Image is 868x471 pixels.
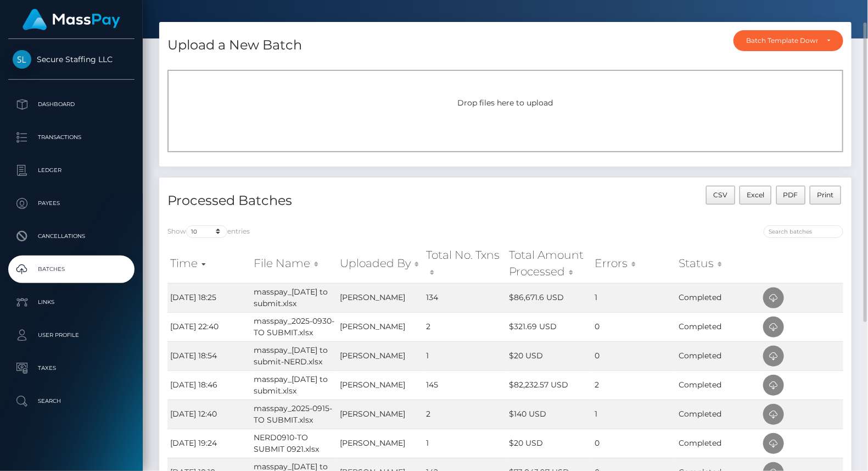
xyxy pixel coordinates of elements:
[676,400,760,429] td: Completed
[507,244,592,283] th: Total Amount Processed: activate to sort column ascending
[13,129,130,146] p: Transactions
[783,191,798,199] span: PDF
[167,225,250,238] label: Show entries
[423,283,506,312] td: 134
[592,283,676,312] td: 1
[251,370,337,400] td: masspay_[DATE] to submit.xlsx
[706,186,735,204] button: CSV
[8,354,135,382] a: Taxes
[167,429,251,458] td: [DATE] 19:24
[507,400,592,429] td: $140 USD
[676,370,760,400] td: Completed
[817,191,834,199] span: Print
[740,186,772,204] button: Excel
[251,283,337,312] td: masspay_[DATE] to submit.xlsx
[507,283,592,312] td: $86,671.6 USD
[592,341,676,370] td: 0
[733,30,843,51] button: Batch Template Download
[8,256,135,283] a: Batches
[8,289,135,316] a: Links
[592,312,676,341] td: 0
[747,191,764,199] span: Excel
[167,400,251,429] td: [DATE] 12:40
[251,312,337,341] td: masspay_2025-0930-TO SUBMIT.xlsx
[167,191,497,210] h4: Processed Batches
[8,91,135,118] a: Dashboard
[776,186,806,204] button: PDF
[13,195,130,212] p: Payees
[13,294,130,311] p: Links
[337,244,423,283] th: Uploaded By: activate to sort column ascending
[167,244,251,283] th: Time: activate to sort column ascending
[507,370,592,400] td: $82,232.57 USD
[676,341,760,370] td: Completed
[337,341,423,370] td: [PERSON_NAME]
[167,283,251,312] td: [DATE] 18:25
[167,312,251,341] td: [DATE] 22:40
[810,186,841,204] button: Print
[337,312,423,341] td: [PERSON_NAME]
[337,400,423,429] td: [PERSON_NAME]
[337,370,423,400] td: [PERSON_NAME]
[676,283,760,312] td: Completed
[764,225,843,238] input: Search batches
[8,157,135,184] a: Ledger
[186,225,227,238] select: Showentries
[13,162,130,179] p: Ledger
[167,341,251,370] td: [DATE] 18:54
[746,36,818,45] div: Batch Template Download
[592,244,676,283] th: Errors: activate to sort column ascending
[676,429,760,458] td: Completed
[167,36,302,55] h4: Upload a New Batch
[251,400,337,429] td: masspay_2025-0915-TO SUBMIT.xlsx
[676,312,760,341] td: Completed
[13,50,31,69] img: Secure Staffing LLC
[13,96,130,113] p: Dashboard
[251,341,337,370] td: masspay_[DATE] to submit-NERD.xlsx
[13,228,130,245] p: Cancellations
[592,429,676,458] td: 0
[337,429,423,458] td: [PERSON_NAME]
[8,387,135,415] a: Search
[8,322,135,349] a: User Profile
[507,341,592,370] td: $20 USD
[251,244,337,283] th: File Name: activate to sort column ascending
[8,54,135,64] span: Secure Staffing LLC
[592,370,676,400] td: 2
[8,223,135,250] a: Cancellations
[13,360,130,376] p: Taxes
[423,341,506,370] td: 1
[23,9,120,30] img: MassPay Logo
[13,393,130,409] p: Search
[713,191,727,199] span: CSV
[13,327,130,343] p: User Profile
[592,400,676,429] td: 1
[8,124,135,151] a: Transactions
[337,283,423,312] td: [PERSON_NAME]
[13,261,130,278] p: Batches
[423,400,506,429] td: 2
[458,98,553,108] span: Drop files here to upload
[423,370,506,400] td: 145
[167,370,251,400] td: [DATE] 18:46
[507,429,592,458] td: $20 USD
[251,429,337,458] td: NERD0910-TO SUBMIT 0921.xlsx
[423,244,506,283] th: Total No. Txns: activate to sort column ascending
[423,312,506,341] td: 2
[507,312,592,341] td: $321.69 USD
[423,429,506,458] td: 1
[8,190,135,217] a: Payees
[676,244,760,283] th: Status: activate to sort column ascending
